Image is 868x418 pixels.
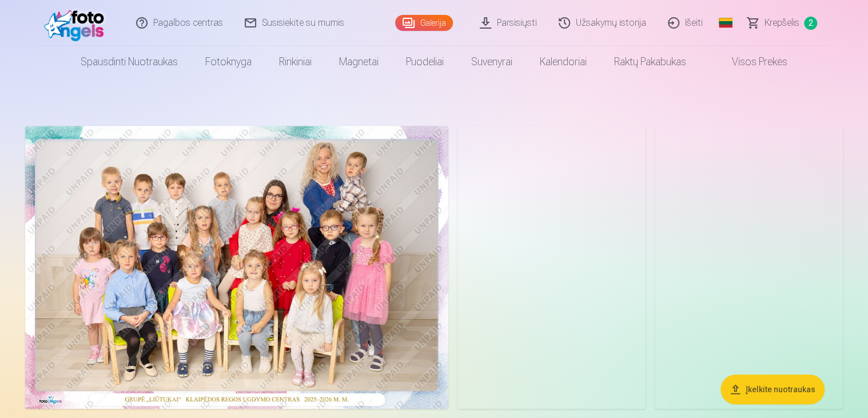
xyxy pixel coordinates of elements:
[457,46,526,78] a: Suvenyrai
[600,46,700,78] a: Raktų pakabukas
[67,46,192,78] a: Spausdinti nuotraukas
[325,46,392,78] a: Magnetai
[395,15,453,31] a: Galerija
[265,46,325,78] a: Rinkiniai
[804,17,817,30] span: 2
[700,46,801,78] a: Visos prekės
[392,46,457,78] a: Puodeliai
[44,5,110,41] img: /fa2
[192,46,265,78] a: Fotoknyga
[526,46,600,78] a: Kalendoriai
[765,16,799,30] span: Krepšelis
[720,374,825,404] button: Įkelkite nuotraukas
